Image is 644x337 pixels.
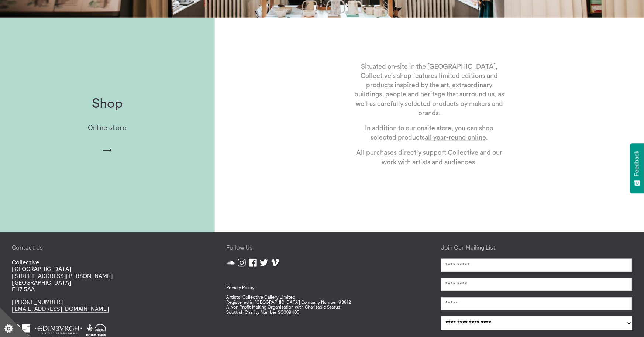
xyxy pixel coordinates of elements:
span: Feedback [634,151,640,176]
h4: Follow Us [227,244,418,251]
a: Privacy Policy [227,285,255,290]
p: Collective [GEOGRAPHIC_DATA] [STREET_ADDRESS][PERSON_NAME] [GEOGRAPHIC_DATA] EH7 5AA [12,259,203,293]
p: In addition to our onsite store, you can shop selected products . [353,124,505,142]
p: All purchases directly support Collective and our work with artists and audiences. [353,148,505,166]
h1: Shop [92,96,123,111]
h4: Contact Us [12,244,203,251]
button: Feedback - Show survey [630,143,644,193]
p: [PHONE_NUMBER] [12,299,203,312]
p: Situated on-site in the [GEOGRAPHIC_DATA], Collective's shop features limited editions and produc... [353,62,505,118]
h4: Join Our Mailing List [441,244,632,251]
p: Online store [88,124,127,132]
img: Heritage Lottery Fund [86,324,106,336]
a: all year-round online [425,134,486,141]
p: Artists' Collective Gallery Limited Registered in [GEOGRAPHIC_DATA] Company Number 93812 A Non Pr... [227,295,418,315]
a: [EMAIL_ADDRESS][DOMAIN_NAME] [12,305,109,313]
img: City Of Edinburgh Council White [35,324,82,336]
